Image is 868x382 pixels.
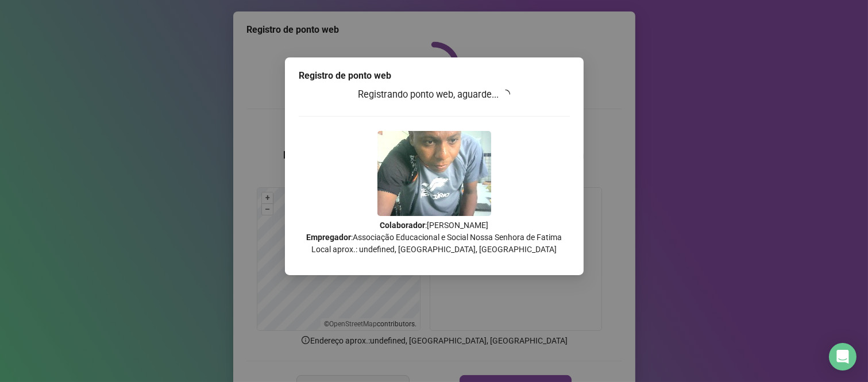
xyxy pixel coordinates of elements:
[306,233,351,242] strong: Empregador
[299,87,570,102] h3: Registrando ponto web, aguarde...
[829,343,857,371] div: Open Intercom Messenger
[377,131,491,216] img: 9k=
[380,221,425,230] strong: Colaborador
[299,69,570,83] div: Registro de ponto web
[501,90,510,99] span: loading
[299,219,570,256] p: : [PERSON_NAME] : Associação Educacional e Social Nossa Senhora de Fatima Local aprox.: undefined...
